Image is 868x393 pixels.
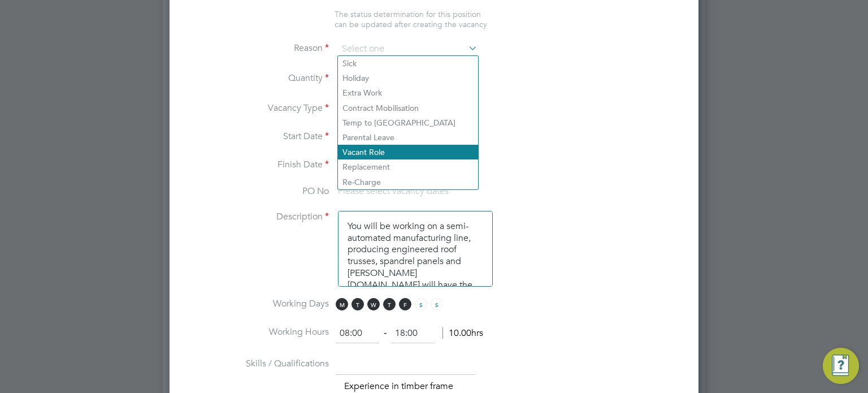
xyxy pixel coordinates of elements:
[415,298,427,310] span: S
[338,85,478,100] li: Extra Work
[188,72,329,84] label: Quantity
[338,71,478,85] li: Holiday
[399,298,411,310] span: F
[335,9,487,29] span: The status determination for this position can be updated after creating the vacancy
[188,326,329,338] label: Working Hours
[338,145,478,159] li: Vacant Role
[336,298,348,310] span: M
[338,130,478,145] li: Parental Leave
[367,298,380,310] span: W
[338,175,478,189] li: Re-Charge
[188,42,329,54] label: Reason
[381,327,389,339] span: ‐
[188,131,329,142] label: Start Date
[188,298,329,310] label: Working Days
[188,211,329,223] label: Description
[351,298,364,310] span: T
[823,348,859,384] button: Engage Resource Center
[338,56,478,71] li: Sick
[338,159,478,174] li: Replacement
[391,323,435,344] input: 17:00
[336,323,379,344] input: 08:00
[188,102,329,114] label: Vacancy Type
[338,101,478,115] li: Contract Mobilisation
[338,115,478,130] li: Temp to [GEOGRAPHIC_DATA]
[442,327,483,339] span: 10.00hrs
[188,358,329,370] label: Skills / Qualifications
[383,298,396,310] span: T
[188,185,329,197] label: PO No
[431,298,443,310] span: S
[338,41,478,58] input: Select one
[188,159,329,171] label: Finish Date
[338,185,449,197] span: Please select vacancy dates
